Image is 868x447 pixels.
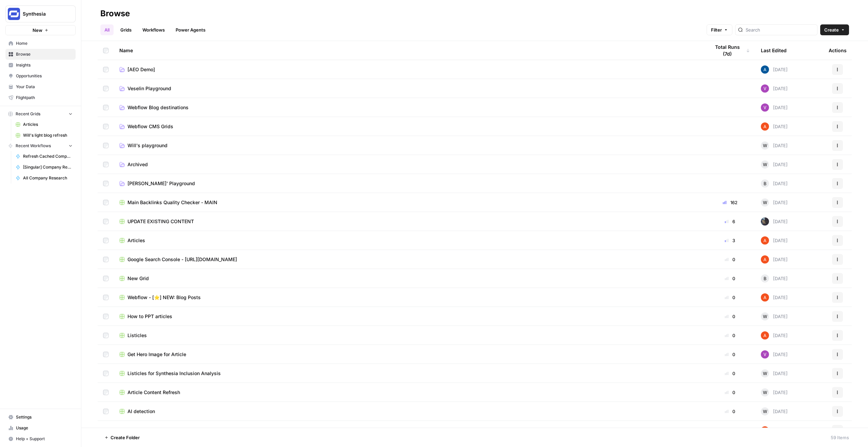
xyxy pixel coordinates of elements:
[13,130,76,141] a: Will's light blog refresh
[761,179,788,188] div: [DATE]
[710,389,750,396] div: 0
[710,332,750,339] div: 0
[13,173,76,183] a: All Company Research
[761,141,788,150] div: [DATE]
[761,217,769,226] img: paoqh725y1d7htyo5k8zx8sasy7f
[763,199,767,206] span: W
[100,24,114,35] a: All
[5,412,76,423] a: Settings
[16,425,73,431] span: Usage
[5,25,76,35] button: New
[761,41,787,60] div: Last Edited
[5,81,76,92] a: Your Data
[119,142,699,149] a: Will's playground
[16,40,73,46] span: Home
[23,11,64,17] span: Synthesia
[710,313,750,320] div: 0
[761,350,788,358] div: [DATE]
[761,331,788,339] div: [DATE]
[23,153,73,159] span: Refresh Cached Company Research
[820,24,849,35] button: Create
[761,369,788,377] div: [DATE]
[761,312,788,320] div: [DATE]
[761,122,788,131] div: [DATE]
[710,370,750,377] div: 0
[764,275,767,282] span: B
[710,218,750,225] div: 6
[119,123,699,130] a: Webflow CMS Grids
[5,38,76,49] a: Home
[127,66,155,73] span: [AEO Demo]
[119,104,699,111] a: Webflow Blog destinations
[710,275,750,282] div: 0
[711,26,722,33] span: Filter
[119,294,699,301] a: Webflow - [⭐] NEW: Blog Posts
[831,434,849,441] div: 59 Items
[761,293,769,302] img: cje7zb9ux0f2nqyv5qqgv3u0jxek
[23,132,73,138] span: Will's light blog refresh
[127,408,155,415] span: AI detection
[761,198,788,207] div: [DATE]
[764,180,767,187] span: B
[116,24,136,35] a: Grids
[16,62,73,68] span: Insights
[127,123,173,130] span: Webflow CMS Grids
[127,427,195,434] span: WebFlow - Light Blog Refresh
[710,351,750,358] div: 0
[127,237,145,244] span: Articles
[761,65,769,74] img: he81ibor8lsei4p3qvg4ugbvimgp
[710,256,750,263] div: 0
[16,73,73,79] span: Opportunities
[127,351,186,358] span: Get Hero Image for Article
[761,236,769,245] img: cje7zb9ux0f2nqyv5qqgv3u0jxek
[33,27,42,34] span: New
[16,84,73,90] span: Your Data
[119,161,699,168] a: Archived
[127,104,189,111] span: Webflow Blog destinations
[119,180,699,187] a: [PERSON_NAME]' Playground
[119,427,699,434] a: WebFlow - Light Blog Refresh
[119,313,699,320] a: How to PPT articles
[127,85,171,92] span: Veselin Playground
[5,5,76,22] button: Workspace: Synthesia
[763,142,767,149] span: W
[16,414,73,420] span: Settings
[16,111,40,117] span: Recent Grids
[172,24,210,35] a: Power Agents
[761,217,788,226] div: [DATE]
[23,175,73,181] span: All Company Research
[119,370,699,377] a: Listicles for Synthesia Inclusion Analysis
[761,236,788,245] div: [DATE]
[13,162,76,173] a: [Singular] Company Research
[710,237,750,244] div: 3
[761,255,788,264] div: [DATE]
[761,407,788,415] div: [DATE]
[763,161,767,168] span: W
[16,143,51,149] span: Recent Workflows
[127,389,180,396] span: Article Content Refresh
[127,313,172,320] span: How to PPT articles
[111,434,140,441] span: Create Folder
[16,95,73,101] span: Flightpath
[761,388,788,396] div: [DATE]
[761,103,769,112] img: u5s9sr84i1zya6e83i9a0udxv2mu
[119,218,699,225] a: UPDATE EXISTING CONTENT
[761,103,788,112] div: [DATE]
[8,8,20,20] img: Synthesia Logo
[127,180,195,187] span: [PERSON_NAME]' Playground
[824,26,839,33] span: Create
[761,274,788,283] div: [DATE]
[5,433,76,444] button: Help + Support
[710,41,750,60] div: Total Runs (7d)
[763,370,767,377] span: W
[23,121,73,128] span: Articles
[761,293,788,302] div: [DATE]
[761,255,769,264] img: cje7zb9ux0f2nqyv5qqgv3u0jxek
[23,164,73,170] span: [Singular] Company Research
[16,436,73,442] span: Help + Support
[100,432,144,443] button: Create Folder
[5,92,76,103] a: Flightpath
[710,427,750,434] div: 0
[100,8,130,19] div: Browse
[763,313,767,320] span: W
